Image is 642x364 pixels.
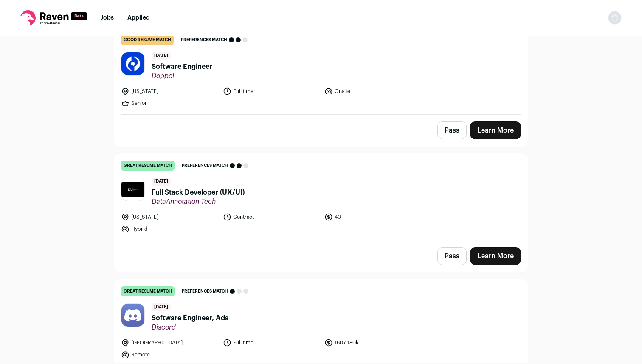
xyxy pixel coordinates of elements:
[437,121,467,139] button: Pass
[121,182,144,197] img: 2cdc1b7675000fd333eec602a5edcd7e64ba1f0686a42b09eef261a8637f1f7b.jpg
[121,339,218,347] li: [GEOGRAPHIC_DATA]
[223,339,320,347] li: Full time
[152,72,212,80] span: Doppel
[324,87,421,96] li: Onsite
[223,87,320,96] li: Full time
[121,286,175,296] div: great resume match
[152,198,245,206] span: DataAnnotation Tech
[181,36,227,44] span: Preferences match
[121,52,144,75] img: acfcb7693562b53f51ca367e1a7636b72c76fa758a0c1f63a25afdeb64233190.jpg
[121,161,175,171] div: great resume match
[101,15,114,21] a: Jobs
[114,154,528,240] a: great resume match Preferences match [DATE] Full Stack Developer (UX/UI) DataAnnotation Tech [US_...
[608,11,622,25] button: Open dropdown
[121,35,174,45] div: good resume match
[114,28,528,114] a: good resume match Preferences match [DATE] Software Engineer Doppel [US_STATE] Full time Onsite S...
[152,323,228,332] span: Discord
[470,121,521,139] a: Learn More
[152,62,212,72] span: Software Engineer
[152,52,171,60] span: [DATE]
[324,213,421,221] li: 40
[608,11,622,25] img: nopic.png
[182,287,228,296] span: Preferences match
[152,187,245,198] span: Full Stack Developer (UX/UI)
[121,99,218,107] li: Senior
[470,247,521,265] a: Learn More
[121,304,144,327] img: 20c912ef399f9cd278700efc0af6d76c290ff0d0f5ae261fbc37eb4270a7dabb.jpg
[152,303,171,311] span: [DATE]
[152,178,171,186] span: [DATE]
[121,350,218,359] li: Remote
[152,313,228,323] span: Software Engineer, Ads
[437,247,467,265] button: Pass
[223,213,320,221] li: Contract
[121,213,218,221] li: [US_STATE]
[121,87,218,96] li: [US_STATE]
[121,225,218,233] li: Hybrid
[324,339,421,347] li: 160k-180k
[182,161,228,170] span: Preferences match
[127,15,150,21] a: Applied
